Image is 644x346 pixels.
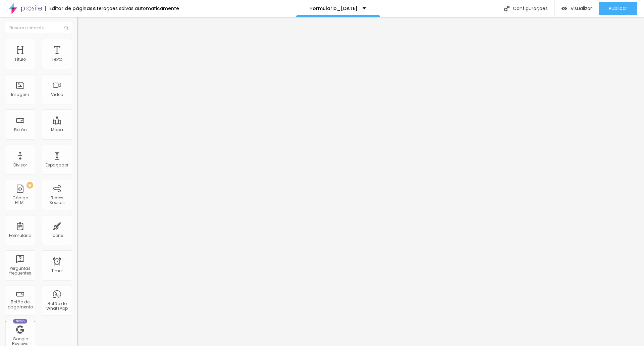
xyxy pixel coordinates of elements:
[561,6,567,11] img: view-1.svg
[9,233,31,238] div: Formulário
[571,6,592,11] span: Visualizar
[44,196,70,205] div: Redes Sociais
[14,57,26,62] div: Título
[51,128,63,132] div: Mapa
[310,6,358,11] p: Formulario_[DATE]
[93,6,179,11] div: Alterações salvas automaticamente
[46,163,68,167] div: Espaçador
[13,319,28,324] div: Novo
[5,22,72,34] input: Buscar elemento
[13,163,27,167] div: Divisor
[52,57,62,62] div: Texto
[504,6,509,11] img: Icone
[44,301,70,311] div: Botão do WhatsApp
[7,196,33,205] div: Código HTML
[45,6,93,11] div: Editor de páginas
[51,92,63,97] div: Vídeo
[51,268,63,273] div: Timer
[609,6,627,11] span: Publicar
[11,92,29,97] div: Imagem
[64,26,68,30] img: Icone
[51,233,63,238] div: Ícone
[7,266,33,276] div: Perguntas frequentes
[555,2,599,15] button: Visualizar
[7,300,33,309] div: Botão de pagamento
[77,17,644,346] iframe: Editor
[14,128,26,132] div: Botão
[599,2,637,15] button: Publicar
